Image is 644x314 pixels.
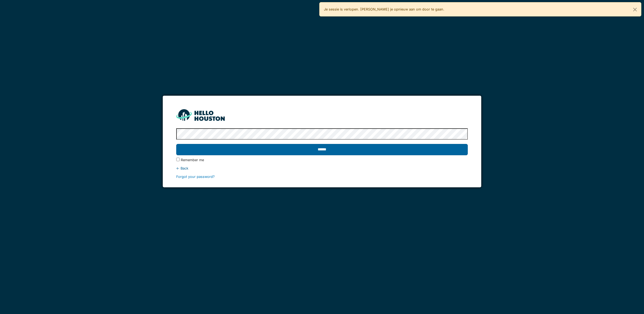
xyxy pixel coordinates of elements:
[176,175,215,179] a: Forgot your password?
[319,2,641,16] div: Je sessie is verlopen. [PERSON_NAME] je opnieuw aan om door te gaan.
[176,166,468,171] div: ← Back
[176,109,225,121] img: HH_line-BYnF2_Hg.png
[629,2,641,17] button: Close
[181,157,204,163] label: Remember me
